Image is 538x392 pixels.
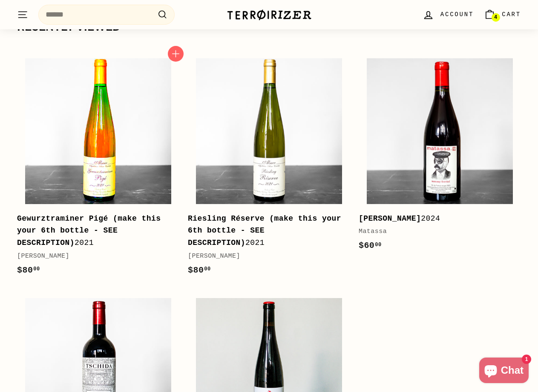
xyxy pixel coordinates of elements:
div: 2024 [359,213,512,225]
span: $80 [188,265,211,275]
sup: 00 [33,266,40,272]
div: Matassa [359,227,512,237]
inbox-online-store-chat: Shopify online store chat [477,358,531,385]
span: Cart [502,10,521,19]
a: Gewurztraminer Pigé (make this your 6th bottle - SEE DESCRIPTION)2021[PERSON_NAME] [17,50,179,286]
b: [PERSON_NAME] [359,214,421,223]
sup: 00 [375,242,381,248]
span: Account [440,10,474,19]
sup: 00 [204,266,210,272]
span: $80 [17,265,40,275]
a: Riesling Réserve (make this your 6th bottle - SEE DESCRIPTION)2021[PERSON_NAME] [188,50,350,286]
a: Account [417,2,479,27]
b: Gewurztraminer Pigé (make this your 6th bottle - SEE DESCRIPTION) [17,214,161,247]
div: [PERSON_NAME] [188,251,342,261]
span: 4 [494,14,497,20]
b: Riesling Réserve (make this your 6th bottle - SEE DESCRIPTION) [188,214,341,247]
a: [PERSON_NAME]2024Matassa [359,50,521,261]
div: 2021 [188,213,342,249]
span: $60 [359,241,382,250]
div: [PERSON_NAME] [17,251,171,261]
a: Cart [479,2,526,27]
div: 2021 [17,213,171,249]
div: Recently viewed [17,21,521,33]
